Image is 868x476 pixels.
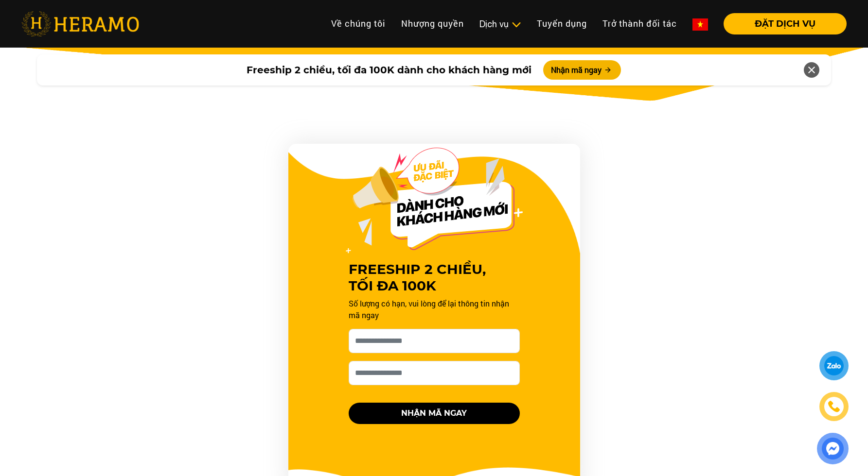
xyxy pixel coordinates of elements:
[21,11,139,36] img: heramo-logo.png
[692,18,708,31] img: vn-flag.png
[511,20,521,30] img: subToggleIcon
[821,393,847,420] a: phone-icon
[393,13,472,34] a: Nhượng quyền
[247,63,531,77] span: Freeship 2 chiều, tối đa 100K dành cho khách hàng mới
[829,401,839,412] img: phone-icon
[595,13,685,34] a: Trở thành đối tác
[349,298,520,321] p: Số lượng có hạn, vui lòng để lại thông tin nhận mã ngay
[716,19,847,28] a: ĐẶT DỊCH VỤ
[724,13,847,34] button: ĐẶT DỊCH VỤ
[349,403,520,424] button: NHẬN MÃ NGAY
[323,13,393,34] a: Về chúng tôi
[346,148,523,254] img: Offer Header
[543,60,621,80] button: Nhận mã ngay
[349,261,520,294] h3: FREESHIP 2 CHIỀU, TỐI ĐA 100K
[479,17,521,31] div: Dịch vụ
[529,13,595,34] a: Tuyển dụng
